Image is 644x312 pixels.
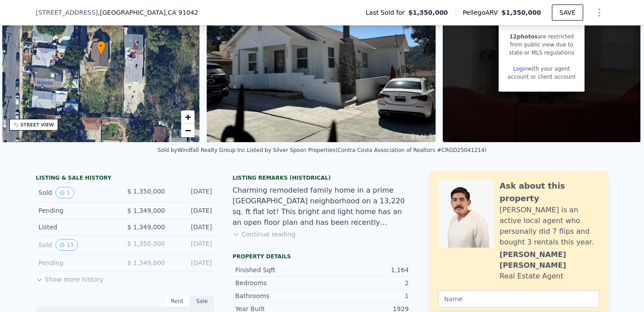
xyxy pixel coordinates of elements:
[322,278,409,287] div: 2
[528,66,570,72] span: with your agent
[185,125,191,136] span: −
[322,291,409,300] div: 1
[508,33,576,41] div: are restricted
[172,223,212,232] div: [DATE]
[36,8,98,17] span: [STREET_ADDRESS]
[552,4,583,21] button: SAVE
[233,185,411,228] div: Charming remodeled family home in a prime [GEOGRAPHIC_DATA] neighborhood on a 13,220 sq. ft flat ...
[38,239,118,251] div: Sold
[438,291,599,308] input: Name
[55,187,74,198] button: View historical data
[38,223,118,232] div: Listed
[190,295,215,307] div: Sale
[463,8,502,17] span: Pellego ARV
[36,271,103,284] button: Show more history
[38,258,118,267] div: Pending
[172,206,212,215] div: [DATE]
[500,180,599,205] div: Ask about this property
[233,174,411,181] div: Listing Remarks (Historical)
[172,239,212,251] div: [DATE]
[38,206,118,215] div: Pending
[172,258,212,267] div: [DATE]
[501,9,541,16] span: $1,350,000
[590,4,608,21] button: Show Options
[97,41,106,56] div: •
[500,205,599,248] div: [PERSON_NAME] is an active local agent who personally did 7 flips and bought 3 rentals this year.
[500,249,599,271] div: [PERSON_NAME] [PERSON_NAME]
[127,259,165,266] span: $ 1,349,000
[408,8,448,17] span: $1,350,000
[127,223,165,231] span: $ 1,349,000
[157,147,247,153] div: Sold by Windfall Realty Group Inc .
[181,110,195,124] a: Zoom in
[97,42,106,50] span: •
[181,124,195,137] a: Zoom out
[235,278,322,287] div: Bedrooms
[127,188,165,195] span: $ 1,350,000
[508,73,576,81] div: account or client account
[38,187,118,198] div: Sold
[172,187,212,198] div: [DATE]
[500,271,563,282] div: Real Estate Agent
[98,8,198,17] span: , [GEOGRAPHIC_DATA]
[165,9,198,16] span: , CA 91042
[509,34,538,40] span: 12 photos
[185,111,191,122] span: +
[235,266,322,274] div: Finished Sqft
[165,295,190,307] div: Rent
[127,240,165,247] span: $ 1,350,000
[233,253,411,260] div: Property details
[127,207,165,214] span: $ 1,349,000
[235,291,322,300] div: Bathrooms
[55,239,77,251] button: View historical data
[247,147,487,153] div: Listed by Silver Spoon Properties (Contra Costa Association of Realtors #CRGD25041214)
[233,230,296,239] button: Continue reading
[366,8,409,17] span: Last Sold for
[513,66,527,72] a: Login
[21,122,54,128] div: STREET VIEW
[508,41,576,49] div: from public view due to
[36,174,215,183] div: LISTING & SALE HISTORY
[322,266,409,274] div: 1,164
[508,49,576,57] div: state or MLS regulations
